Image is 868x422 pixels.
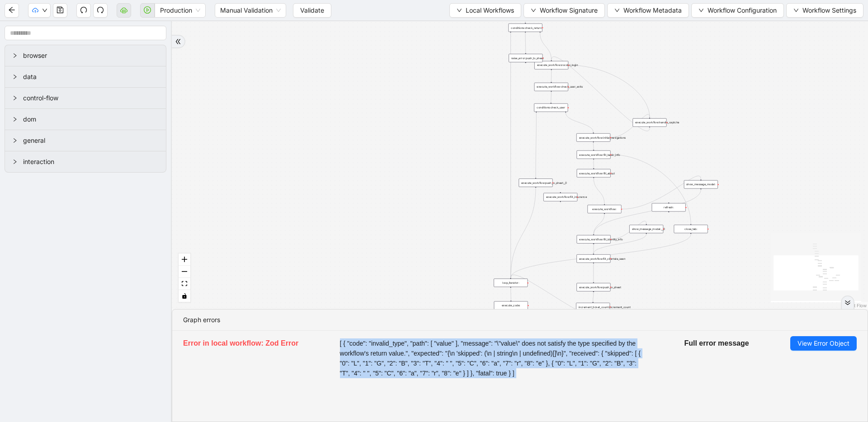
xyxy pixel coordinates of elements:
a: React Flow attribution [843,303,867,308]
button: downWorkflow Signature [524,3,605,18]
span: Workflow Signature [540,5,598,15]
span: cloud-server [120,6,127,14]
div: dom [5,109,166,130]
span: right [12,138,18,143]
div: increment_ticket_count:increment_count [576,303,610,311]
button: fit view [179,278,190,290]
button: redo [93,3,108,18]
div: general [5,130,166,151]
span: undo [80,6,87,14]
span: right [12,53,18,58]
span: down [698,8,704,13]
button: downLocal Workflows [449,3,521,18]
span: Production [160,4,200,17]
div: execute_workflow:handle_captcha [632,118,666,127]
span: Workflow Settings [802,5,856,15]
g: Edge from execute_workflow: to show_message_modal: [622,176,701,209]
div: execute_workflow:push_to_sheet [576,283,610,291]
span: Local Workflows [466,5,514,15]
div: close_tab: [674,225,708,234]
span: down [531,8,536,13]
span: down [614,8,620,13]
div: conditions:check_return [509,23,542,32]
div: data [5,66,166,87]
span: browser [23,51,159,61]
div: execute_workflow:fill_identity_info [577,235,611,244]
span: dom [23,114,159,124]
div: execute_code: [494,301,528,310]
button: toggle interactivity [179,290,190,302]
span: plus-circle [557,205,563,211]
div: interaction [5,151,166,172]
div: loop_iterator: [494,279,528,287]
div: show_message_modal:__0 [629,225,663,234]
span: plus-circle [666,215,672,221]
button: downWorkflow Metadata [607,3,689,18]
span: down [457,8,462,13]
button: zoom in [179,253,190,266]
div: execute_workflow:initial_navigations [576,133,610,142]
span: View Error Object [797,338,849,348]
span: interaction [23,157,159,167]
span: redo [97,6,104,14]
div: execute_workflow:check_user_exits [534,83,568,91]
div: execute_workflow:fill_basic_info [577,150,611,159]
button: downWorkflow Settings [786,3,863,18]
span: Manual Validation [220,4,281,17]
div: conditions:check_user [534,103,568,112]
g: Edge from execute_workflow:handle_captcha to execute_workflow:zocdoc_login [552,56,650,131]
span: Validate [300,5,324,15]
g: Edge from increment_ticket_count:increment_count to loop_iterator: [511,275,593,315]
span: right [12,117,18,122]
span: [ { "code": "invalid_type", "path": [ "value" ], "message": "\"value\" does not satisfy the type ... [340,338,643,378]
span: down [793,8,799,13]
span: control-flow [23,93,159,103]
g: Edge from show_message_modal: to execute_workflow:fill_identity_info [594,189,701,234]
div: refresh:plus-circle [652,203,686,212]
span: right [12,74,18,80]
div: Graph errors [183,315,857,325]
span: double-right [175,38,181,45]
div: raise_error:push_to_sheet [509,54,542,62]
button: undo [76,3,91,18]
div: show_message_modal: [684,180,718,189]
span: right [12,95,18,101]
div: execute_workflow:zocdoc_login [534,61,568,70]
h5: Error in local workflow: Zod Error [183,338,298,349]
button: downWorkflow Configuration [691,3,784,18]
button: Validate [293,3,331,18]
span: arrow-left [8,6,15,14]
button: cloud-uploaddown [28,3,51,18]
div: execute_workflow:fill_about [577,169,611,178]
g: Edge from conditions:check_return to execute_workflow:zocdoc_login [540,33,552,60]
span: cloud-upload [32,7,38,14]
span: general [23,136,159,145]
div: execute_workflow:fill_insurance [543,193,577,202]
span: data [23,72,159,82]
g: Edge from execute_workflow:fill_about to execute_workflow: [594,178,604,204]
span: Workflow Configuration [708,5,777,15]
div: browser [5,45,166,66]
span: double-right [844,300,851,306]
div: execute_workflow:fill_clientele_seen [576,254,610,263]
div: execute_workflow: [587,205,621,213]
button: View Error Object [790,336,857,351]
g: Edge from show_message_modal:__0 to execute_workflow:fill_clientele_seen [594,234,646,253]
button: zoom out [179,266,190,278]
g: Edge from execute_workflow:initial_navigations to execute_workflow:handle_captcha [611,114,650,137]
button: save [53,3,67,18]
span: down [42,8,47,13]
div: control-flow [5,88,166,108]
span: save [57,6,64,14]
